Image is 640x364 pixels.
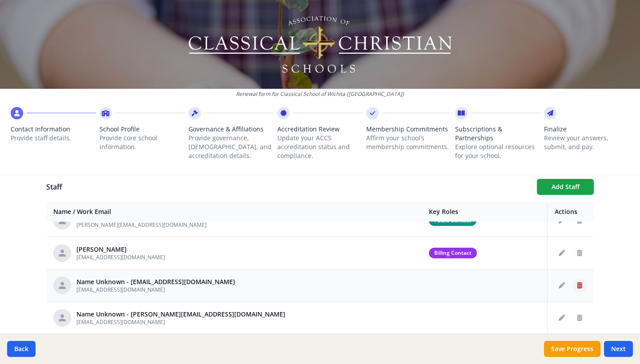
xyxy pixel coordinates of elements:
[76,277,235,286] div: Name Unknown - [EMAIL_ADDRESS][DOMAIN_NAME]
[188,125,274,134] span: Governance & Affiliations
[366,125,452,134] span: Membership Commitments
[7,341,36,357] button: Back
[537,179,594,195] button: Add Staff
[46,202,422,222] th: Name / Work Email
[548,202,594,222] th: Actions
[11,134,96,142] p: Provide staff details.
[544,134,629,151] p: Review your answers, submit, and pay.
[544,341,600,357] button: Save Progress
[188,134,274,160] p: Provide governance, [DEMOGRAPHIC_DATA], and accreditation details.
[366,134,452,151] p: Affirm your school’s membership commitments.
[76,245,165,254] div: [PERSON_NAME]
[76,221,207,229] span: [PERSON_NAME][EMAIL_ADDRESS][DOMAIN_NAME]
[277,125,363,134] span: Accreditation Review
[572,311,587,325] button: Delete staff
[455,125,540,142] span: Subscriptions & Partnerships
[429,248,477,258] span: Billing Contact
[76,318,165,326] span: [EMAIL_ADDRESS][DOMAIN_NAME]
[277,134,363,160] p: Update your ACCS accreditation status and compliance.
[100,134,185,151] p: Provide core school information.
[455,142,540,160] p: Explore optional resources for your school.
[76,253,165,261] span: [EMAIL_ADDRESS][DOMAIN_NAME]
[555,278,569,293] button: Edit staff
[604,341,633,357] button: Next
[422,202,548,222] th: Key Roles
[46,182,530,192] h1: Staff
[572,246,587,260] button: Delete staff
[100,125,185,134] span: School Profile
[555,246,569,260] button: Edit staff
[11,125,96,134] span: Contact Information
[555,311,569,325] button: Edit staff
[76,286,165,293] span: [EMAIL_ADDRESS][DOMAIN_NAME]
[544,125,629,134] span: Finalize
[187,13,453,75] img: Logo
[572,278,587,293] button: Delete staff
[76,310,285,319] div: Name Unknown - [PERSON_NAME][EMAIL_ADDRESS][DOMAIN_NAME]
